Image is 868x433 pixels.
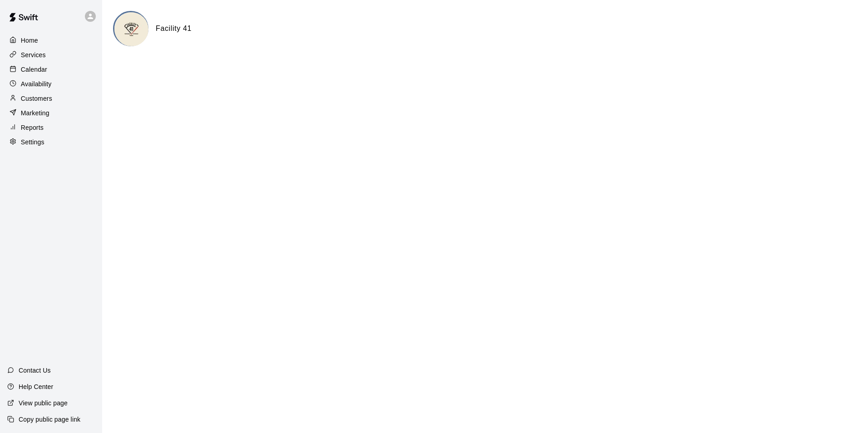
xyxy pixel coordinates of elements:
p: Settings [21,138,44,147]
p: Availability [21,79,52,89]
a: Settings [7,135,95,149]
img: Facility 41 logo [114,12,148,46]
p: View public page [19,399,68,408]
p: Help Center [19,382,53,391]
p: Marketing [21,108,49,118]
p: Reports [21,123,44,132]
h6: Facility 41 [156,23,192,34]
a: Home [7,34,95,47]
a: Marketing [7,106,95,120]
p: Services [21,50,46,59]
p: Home [21,36,38,45]
p: Calendar [21,65,47,74]
a: Services [7,48,95,62]
p: Copy public page link [19,415,80,424]
p: Customers [21,94,52,103]
a: Calendar [7,63,95,76]
a: Customers [7,92,95,105]
a: Reports [7,121,95,134]
a: Availability [7,77,95,91]
p: Contact Us [19,366,51,375]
